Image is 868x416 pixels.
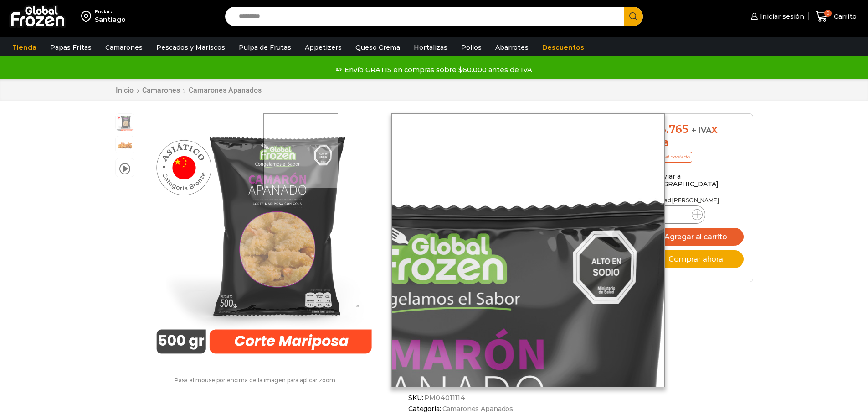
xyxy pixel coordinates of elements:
[667,208,684,221] input: Product quantity
[646,122,688,136] bdi: 38.765
[749,7,804,26] a: Iniciar sesión
[624,7,643,26] button: Search button
[692,126,712,135] span: + IVA
[116,114,134,132] span: apanados
[646,152,692,163] p: Precio al contado
[824,10,832,17] span: 0
[758,12,804,21] span: Iniciar sesión
[152,39,230,56] a: Pescados y Mariscos
[8,39,41,56] a: Tienda
[115,86,134,95] a: Inicio
[300,39,346,56] a: Appetizers
[646,228,744,246] button: Agregar al carrito
[234,39,296,56] a: Pulpa de Frutas
[351,39,405,56] a: Queso Crema
[116,136,134,154] span: camaron-apanado
[408,405,623,413] span: Categoría:
[142,86,180,95] a: Camarones
[646,123,744,149] div: x caja
[95,9,126,15] div: Enviar a
[646,172,719,188] a: Enviar a [GEOGRAPHIC_DATA]
[646,250,744,268] button: Comprar ahora
[491,39,533,56] a: Abarrotes
[646,197,744,204] p: Cantidad [PERSON_NAME]
[813,6,859,27] a: 0 Carrito
[95,15,126,24] div: Santiago
[457,39,486,56] a: Pollos
[408,394,623,402] span: SKU:
[832,12,857,21] span: Carrito
[188,86,262,95] a: Camarones Apanados
[538,39,589,56] a: Descuentos
[115,86,262,95] nav: Breadcrumb
[115,377,395,384] p: Pasa el mouse por encima de la imagen para aplicar zoom
[423,394,465,402] span: PM04011114
[101,39,147,56] a: Camarones
[46,39,96,56] a: Papas Fritas
[81,9,95,24] img: address-field-icon.svg
[409,39,452,56] a: Hortalizas
[441,405,513,413] a: Camarones Apanados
